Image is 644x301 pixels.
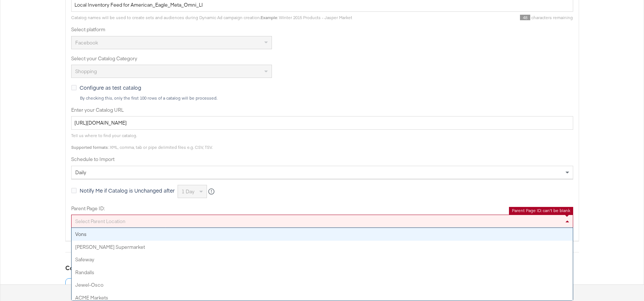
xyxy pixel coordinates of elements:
[71,156,573,163] label: Schedule to Import
[80,187,175,194] span: Notify Me if Catalog is Unchanged after
[71,144,108,150] strong: Supported formats
[80,84,141,91] span: Configure as test catalog
[261,15,277,20] strong: Example
[72,266,573,279] div: Randalls
[75,39,98,46] span: Facebook
[75,68,97,75] span: Shopping
[520,15,530,20] span: 48
[72,253,573,266] div: Safeway
[75,169,86,176] span: daily
[72,228,573,241] div: Vons
[71,205,573,212] label: Parent Page ID:
[72,279,573,291] div: Jewel-Osco
[65,264,579,272] div: Catalog Connection
[80,96,573,101] div: By checking this, only the first 100 rows of a catalog will be processed.
[72,215,573,227] div: Select Parent Location
[71,133,212,150] span: Tell us where to find your catalog. : XML, comma, tab or pipe delimited files e.g. CSV, TSV.
[182,188,194,195] span: 1 day
[512,208,570,214] li: Parent Page ID: can't be blank
[71,116,573,130] input: Enter Catalog URL, e.g. http://www.example.com/products.xml
[352,15,573,21] div: characters remaining
[71,15,352,20] span: Catalog names will be used to create sets and audiences during Dynamic Ad campaign creation. : Wi...
[72,241,573,254] div: Shaw's Supermarket
[71,55,573,62] label: Select your Catalog Category
[71,26,573,33] label: Select platform
[71,107,573,114] label: Enter your Catalog URL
